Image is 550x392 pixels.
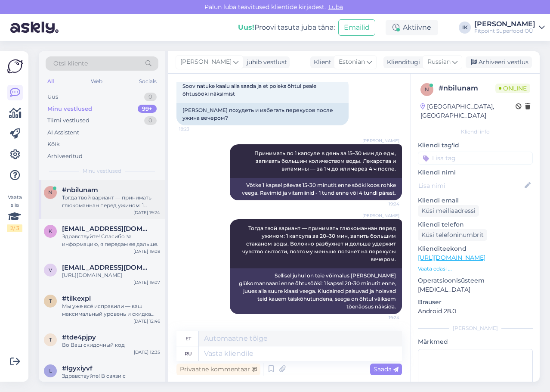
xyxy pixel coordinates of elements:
div: Web [89,76,104,87]
span: Estonian [339,57,365,67]
div: et [185,331,191,346]
div: Minu vestlused [47,105,92,113]
div: Klient [310,58,331,67]
div: [DATE] 12:35 [134,349,160,355]
div: Здравствуйте! Спасибо за информацию, я передам ее дальше. [62,233,160,248]
span: v [49,267,52,273]
span: k [49,228,53,234]
b: Uus! [238,23,254,31]
span: #nbilunam [62,186,98,194]
p: Kliendi tag'id [418,141,533,150]
p: Märkmed [418,337,533,346]
input: Lisa nimi [418,181,523,190]
p: Kliendi nimi [418,168,533,177]
div: Мы уже всё исправили — ваш максимальный уровень и скидка 10% восстановлены. Приносим извинения за... [62,302,160,318]
div: Kõik [47,140,60,149]
a: [PERSON_NAME]Fitpoint Superfood OÜ [474,21,545,34]
p: Kliendi telefon [418,220,533,229]
button: Emailid [338,19,375,36]
p: Klienditeekond [418,244,533,253]
span: vagainga@gmail.com [62,264,151,271]
div: AI Assistent [47,128,79,137]
div: 2 / 3 [7,224,22,232]
div: Privaatne kommentaar [176,364,260,375]
span: 19:23 [179,126,211,132]
div: [DATE] 12:46 [133,318,160,324]
div: Kliendi info [418,128,533,136]
p: Android 28.0 [418,307,533,316]
span: 19:24 [367,201,399,207]
div: [URL][DOMAIN_NAME] [62,271,160,279]
input: Lisa tag [418,152,533,165]
p: Vaata edasi ... [418,265,533,273]
div: Tiimi vestlused [47,116,90,125]
div: [DATE] 19:24 [133,209,160,216]
div: Aktiivne [386,20,438,35]
img: Askly Logo [7,58,23,75]
div: Тогда твой вариант — принимать глюкоманнан перед ужином: 1 капсула за 20–30 мин, запить большим с... [62,194,160,209]
div: Proovi tasuta juba täna: [238,22,335,33]
div: [DATE] 19:08 [133,248,160,255]
span: Saada [374,365,399,373]
div: Socials [137,76,158,87]
p: Kliendi email [418,196,533,205]
span: Otsi kliente [53,59,88,68]
div: juhib vestlust [243,58,287,67]
span: Soov natuke kaalu alla saada ja et poleks õhtul peale õhtusööki näksimist [182,83,318,97]
div: 99+ [138,105,157,113]
div: Arhiveeritud [47,152,83,161]
div: Sellisel juhul on teie võimalus [PERSON_NAME] glükomannaani enne õhtusööki: 1 kapsel 20-30 minuti... [230,268,402,314]
div: Здравствуйте! В связи с обновлением сайта, на данный момент эта функция не работает. Она заработа... [62,372,160,388]
span: Online [495,84,530,93]
div: [DATE] 19:07 [133,279,160,286]
div: Fitpoint Superfood OÜ [474,28,535,34]
span: Принимать по 1 капсуле в день за 15–30 мин до еды, запивать большим количеством воды. Лекарства и... [254,150,397,172]
div: [GEOGRAPHIC_DATA], [GEOGRAPHIC_DATA] [420,102,516,120]
span: Minu vestlused [83,167,121,175]
span: [PERSON_NAME] [362,212,399,219]
span: l [49,367,52,374]
span: t [49,336,52,343]
div: Во Ваш скидочный код [62,341,160,349]
div: Võtke 1 kapsel päevas 15-30 minutit enne sööki koos rohke veega. Ravimid ja vitamiinid - 1 tund e... [230,178,402,200]
span: [PERSON_NAME] [362,137,399,144]
span: Тогда твой вариант — принимать глюкоманнан перед ужином: 1 капсула за 20–30 мин, запить большим с... [242,225,397,262]
div: Küsi telefoninumbrit [418,229,487,241]
span: #lgyxiyvf [62,364,93,372]
div: [PERSON_NAME] [418,324,533,332]
a: [URL][DOMAIN_NAME] [418,254,485,261]
span: Russian [427,57,451,67]
div: Küsi meiliaadressi [418,205,479,217]
div: Uus [47,93,58,101]
p: Brauser [418,298,533,307]
span: #tilkexpl [62,295,91,302]
div: [PERSON_NAME] [474,21,535,28]
span: karuke@mail.ru [62,225,151,233]
div: IK [459,22,471,34]
span: n [48,189,53,196]
span: n [425,86,429,93]
span: [PERSON_NAME] [180,57,232,67]
span: Luba [326,3,346,11]
div: All [46,76,56,87]
p: [MEDICAL_DATA] [418,285,533,294]
div: Arhiveeri vestlus [466,56,532,68]
div: Vaata siia [7,193,22,232]
span: t [49,298,52,304]
div: Klienditugi [383,58,420,67]
div: 0 [144,93,157,101]
div: 0 [144,116,157,125]
div: ru [185,346,192,361]
div: # nbilunam [439,83,495,93]
span: #tde4pjpy [62,333,96,341]
div: [PERSON_NAME] похудеть и избегать перекусов после ужина вечером? [176,103,349,125]
p: Operatsioonisüsteem [418,276,533,285]
span: 19:24 [367,314,399,321]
